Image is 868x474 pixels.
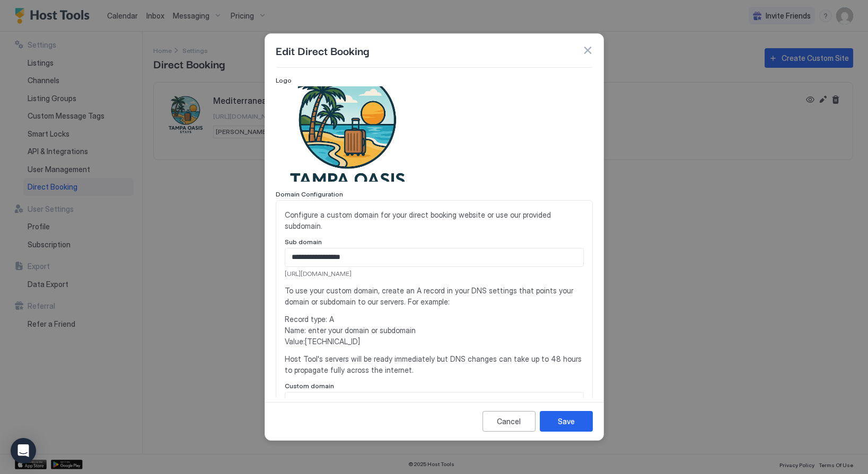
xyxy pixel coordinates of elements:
span: Domain Configuration [276,190,343,198]
span: Logo [276,76,292,84]
button: Save [540,411,593,432]
button: Cancel [483,411,536,432]
div: Cancel [497,416,521,427]
input: Input Field [285,392,583,410]
span: Sub domain [285,238,322,246]
span: Edit Direct Booking [276,42,369,58]
div: Save [558,416,575,427]
span: Custom domain [285,382,334,390]
span: [URL][DOMAIN_NAME] [285,269,584,279]
div: Open Intercom Messenger [11,438,36,463]
span: Host Tool's servers will be ready immediately but DNS changes can take up to 48 hours to propagat... [285,353,584,375]
input: Input Field [285,248,583,266]
span: Configure a custom domain for your direct booking website or use our provided subdomain. [285,209,584,231]
span: Record type: A Name: enter your domain or subdomain Value: [TECHNICAL_ID] [285,314,584,347]
span: To use your custom domain, create an A record in your DNS settings that points your domain or sub... [285,285,584,307]
div: View image [276,86,419,182]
